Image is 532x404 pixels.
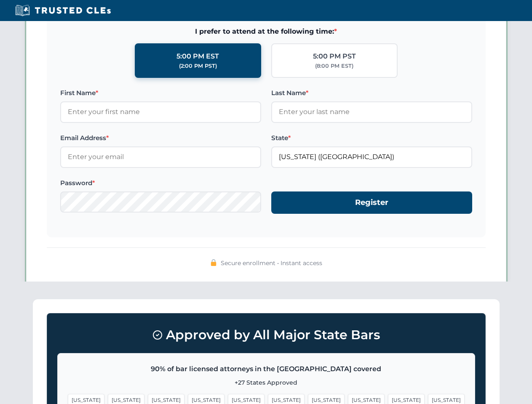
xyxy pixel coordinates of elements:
[271,133,472,143] label: State
[315,62,353,70] div: (8:00 PM EST)
[176,51,219,62] div: 5:00 PM EST
[271,88,472,98] label: Last Name
[271,101,472,122] input: Enter your last name
[68,364,465,375] p: 90% of bar licensed attorneys in the [GEOGRAPHIC_DATA] covered
[271,191,472,214] button: Register
[60,26,472,37] span: I prefer to attend at the following time:
[210,259,217,266] img: 🔒
[60,146,261,167] input: Enter your email
[68,378,465,387] p: +27 States Approved
[13,4,113,17] img: Trusted CLEs
[221,258,322,268] span: Secure enrollment • Instant access
[179,62,217,70] div: (2:00 PM PST)
[60,133,261,143] label: Email Address
[57,324,475,346] h3: Approved by All Major State Bars
[60,101,261,122] input: Enter your first name
[60,88,261,98] label: First Name
[313,51,356,62] div: 5:00 PM PST
[60,178,261,188] label: Password
[271,146,472,167] input: Florida (FL)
